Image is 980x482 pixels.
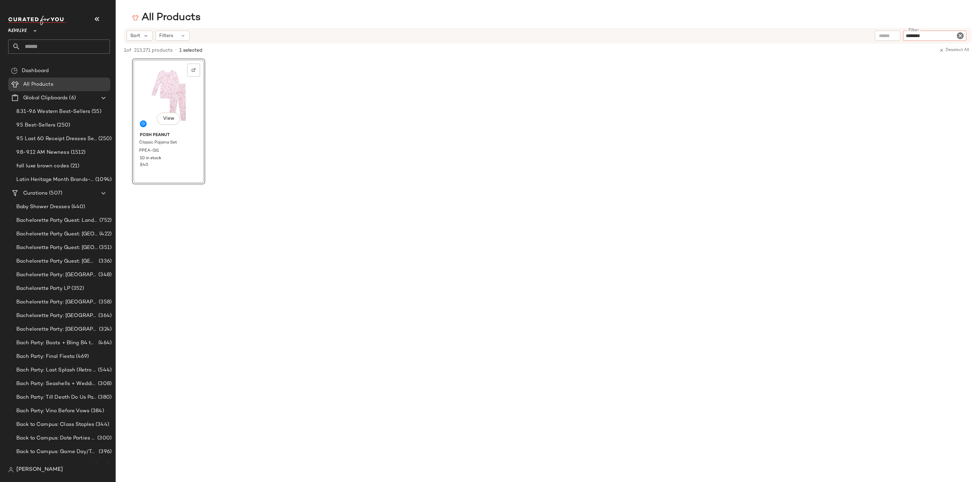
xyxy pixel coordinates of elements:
[68,94,76,102] span: (6)
[16,244,98,252] span: Bachelorette Party Guest: [GEOGRAPHIC_DATA]
[132,14,139,21] img: svg%3e
[96,434,112,442] span: (300)
[97,298,112,306] span: (358)
[134,47,173,54] span: 213,271 products
[89,407,104,415] span: (384)
[157,113,180,125] button: View
[16,271,97,279] span: Bachelorette Party: [GEOGRAPHIC_DATA]
[97,271,112,279] span: (348)
[16,257,97,265] span: Bachelorette Party Guest: [GEOGRAPHIC_DATA]
[97,366,112,374] span: (544)
[70,285,84,293] span: (352)
[98,230,112,238] span: (422)
[16,230,98,238] span: Bachelorette Party Guest: [GEOGRAPHIC_DATA]
[936,46,972,54] button: Deselect All
[98,326,112,333] span: (324)
[16,448,97,456] span: Back to Campus: Game Day/Tailgates
[175,47,177,53] span: •
[98,244,112,252] span: (351)
[179,47,202,54] span: 1 selected
[16,298,97,306] span: Bachelorette Party: [GEOGRAPHIC_DATA]
[132,11,201,24] div: All Products
[139,140,177,146] span: Classic Pajama Set
[16,366,97,374] span: Bach Party: Last Splash (Retro [GEOGRAPHIC_DATA])
[16,312,97,320] span: Bachelorette Party: [GEOGRAPHIC_DATA]
[134,61,203,130] img: PPEA-GI1_V1.jpg
[16,421,94,429] span: Back to Campus: Class Staples
[16,121,55,129] span: 9.5 Best-Sellers
[192,68,196,72] img: svg%3e
[16,466,63,474] span: [PERSON_NAME]
[939,48,969,53] span: Deselect All
[130,32,140,39] span: Sort
[94,462,109,469] span: (504)
[70,203,85,211] span: (440)
[16,380,97,388] span: Bach Party: Seashells + Wedding Bells
[16,135,97,143] span: 9.5 Last 60 Receipt Dresses Selling
[22,67,49,75] span: Dashboard
[90,108,101,116] span: (55)
[16,462,94,469] span: Back to Campus: Landing Page
[16,162,69,170] span: fall luxe brown codes
[16,353,75,361] span: Bach Party: Final Fiesta
[159,32,173,39] span: Filters
[8,467,14,472] img: svg%3e
[11,67,18,74] img: svg%3e
[94,421,109,429] span: (344)
[94,176,112,184] span: (1094)
[69,162,80,170] span: (21)
[16,339,97,347] span: Bach Party: Boots + Bling B4 the Ring
[55,121,70,129] span: (250)
[97,339,112,347] span: (464)
[48,189,62,197] span: (507)
[16,407,89,415] span: Bach Party: Vino Before Vows
[97,135,112,143] span: (250)
[16,285,70,293] span: Bachelorette Party LP
[97,380,112,388] span: (308)
[69,149,86,156] span: (1512)
[23,189,48,197] span: Curations
[98,217,112,225] span: (752)
[163,116,174,121] span: View
[16,326,98,333] span: Bachelorette Party: [GEOGRAPHIC_DATA]
[16,203,70,211] span: Baby Shower Dresses
[16,176,94,184] span: Latin Heritage Month Brands- DO NOT DELETE
[75,353,89,361] span: (469)
[16,434,96,442] span: Back to Campus: Date Parties & Semi Formals
[16,149,69,156] span: 9.8-9.12 AM Newness
[956,32,964,40] i: Clear Filter
[97,448,112,456] span: (396)
[16,394,97,401] span: Bach Party: Till Death Do Us Party
[97,257,112,265] span: (336)
[97,394,112,401] span: (380)
[23,94,68,102] span: Global Clipboards
[8,23,27,35] span: Revolve
[16,217,98,225] span: Bachelorette Party Guest: Landing Page
[139,148,159,154] span: PPEA-GI1
[97,312,112,320] span: (364)
[8,16,66,25] img: cfy_white_logo.C9jOOHJF.svg
[23,81,53,88] span: All Products
[16,108,90,116] span: 8.31-9.6 Western Best-Sellers
[124,47,131,54] span: 1 of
